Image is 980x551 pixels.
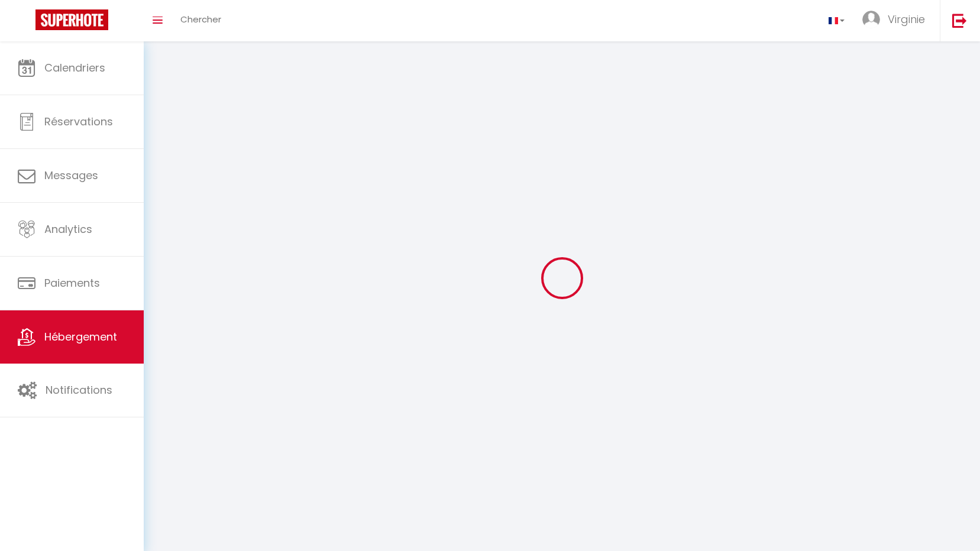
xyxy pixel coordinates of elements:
[44,329,117,344] span: Hébergement
[44,60,105,75] span: Calendriers
[44,114,113,129] span: Réservations
[952,13,967,28] img: logout
[46,383,112,397] span: Notifications
[44,275,100,290] span: Paiements
[888,12,925,27] span: Virginie
[180,13,221,25] span: Chercher
[44,168,98,183] span: Messages
[862,11,880,28] img: ...
[44,222,92,236] span: Analytics
[35,9,108,30] img: Super Booking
